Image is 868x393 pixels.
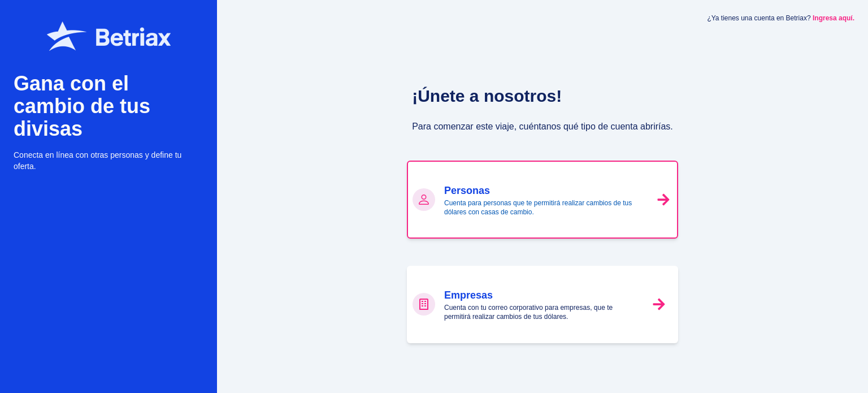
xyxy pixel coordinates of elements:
[412,86,562,106] h1: ¡Únete a nosotros!
[14,149,203,172] span: Conecta en línea con otras personas y define tu oferta.
[47,21,171,51] img: Betriax logo
[444,287,641,321] div: Cuenta con tu correo corporativo para empresas, que te permitirá realizar cambios de tus dólares.
[813,14,854,22] a: Ingresa aquí.
[407,266,678,343] a: EmpresasCuenta con tu correo corporativo para empresas, que te permitirá realizar cambios de tus ...
[444,183,641,217] div: Cuenta para personas que te permitirá realizar cambios de tus dólares con casas de cambio.
[407,161,678,238] a: PersonasCuenta para personas que te permitirá realizar cambios de tus dólares con casas de cambio.
[14,72,203,140] h3: Gana con el cambio de tus divisas
[444,183,641,198] h3: Personas
[444,287,641,303] h3: Empresas
[412,106,673,133] p: Para comenzar este viaje, cuéntanos qué tipo de cuenta abrirías.
[707,14,854,23] span: ¿Ya tienes una cuenta en Betriax?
